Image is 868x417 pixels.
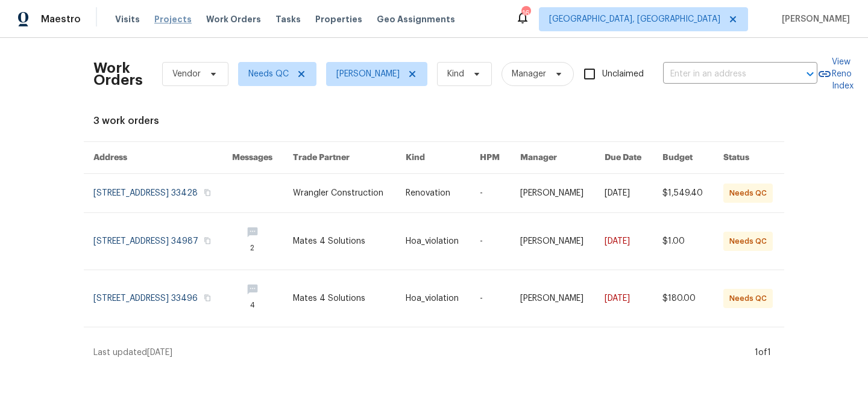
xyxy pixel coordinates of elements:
[84,142,222,174] th: Address
[283,174,396,213] td: Wrangler Construction
[41,13,81,25] span: Maestro
[206,13,261,25] span: Work Orders
[283,213,396,270] td: Mates 4 Solutions
[275,15,301,23] span: Tasks
[396,270,470,327] td: Hoa_violation
[470,270,511,327] td: -
[470,142,511,174] th: HPM
[93,347,751,359] div: Last updated
[172,68,201,80] span: Vendor
[663,65,784,84] input: Enter in an address
[755,347,771,359] div: 1 of 1
[549,13,720,25] span: [GEOGRAPHIC_DATA], [GEOGRAPHIC_DATA]
[521,7,530,19] div: 16
[653,142,714,174] th: Budget
[396,213,470,270] td: Hoa_violation
[248,68,289,80] span: Needs QC
[602,68,644,81] span: Unclaimed
[202,235,213,246] button: Copy Address
[817,56,854,92] a: View Reno Index
[336,68,400,80] span: [PERSON_NAME]
[470,174,511,213] td: -
[511,142,596,174] th: Manager
[93,62,143,86] h2: Work Orders
[512,68,546,80] span: Manager
[377,13,455,25] span: Geo Assignments
[222,142,284,174] th: Messages
[470,213,511,270] td: -
[714,142,784,174] th: Status
[447,68,464,80] span: Kind
[202,187,213,198] button: Copy Address
[283,270,396,327] td: Mates 4 Solutions
[315,13,362,25] span: Properties
[396,142,470,174] th: Kind
[595,142,652,174] th: Due Date
[154,13,192,25] span: Projects
[802,66,819,82] button: Open
[115,13,140,25] span: Visits
[93,115,775,127] div: 3 work orders
[511,270,596,327] td: [PERSON_NAME]
[777,13,850,25] span: [PERSON_NAME]
[283,142,396,174] th: Trade Partner
[511,174,596,213] td: [PERSON_NAME]
[511,213,596,270] td: [PERSON_NAME]
[396,174,470,213] td: Renovation
[147,348,172,357] span: [DATE]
